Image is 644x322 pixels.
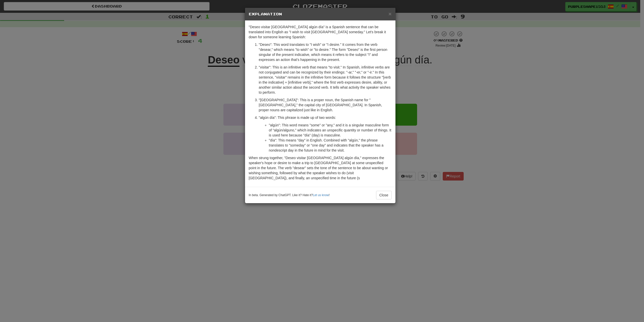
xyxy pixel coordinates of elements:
li: "día": This means "day" in English. Combined with "algún," the phrase translates to "someday" or ... [269,138,392,153]
p: "visitar": This is an infinitive verb that means "to visit." In Spanish, infinitive verbs are not... [259,65,392,95]
a: Let us know [313,193,329,197]
small: In beta. Generated by ChatGPT. Like it? Hate it? ! [249,193,330,197]
p: "Deseo": This word translates to "I wish" or "I desire." It comes from the verb "desear," which m... [259,42,392,62]
p: When strung together, "Deseo visitar [GEOGRAPHIC_DATA] algún día," expresses the speaker's hope o... [249,155,392,181]
button: Close [376,191,392,199]
h5: Explanation [249,12,392,17]
p: "Deseo visitar [GEOGRAPHIC_DATA] algún día" is a Spanish sentence that can be translated into Eng... [249,24,392,40]
span: × [388,11,391,17]
p: "algún día": This phrase is made up of two words: [259,115,392,120]
p: "[GEOGRAPHIC_DATA]": This is a proper noun, the Spanish name for "[GEOGRAPHIC_DATA]," the capital... [259,97,392,113]
button: Close [388,11,391,16]
li: "algún": This word means "some" or "any," and it is a singular masculine form of "algún/alguno," ... [269,123,392,138]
